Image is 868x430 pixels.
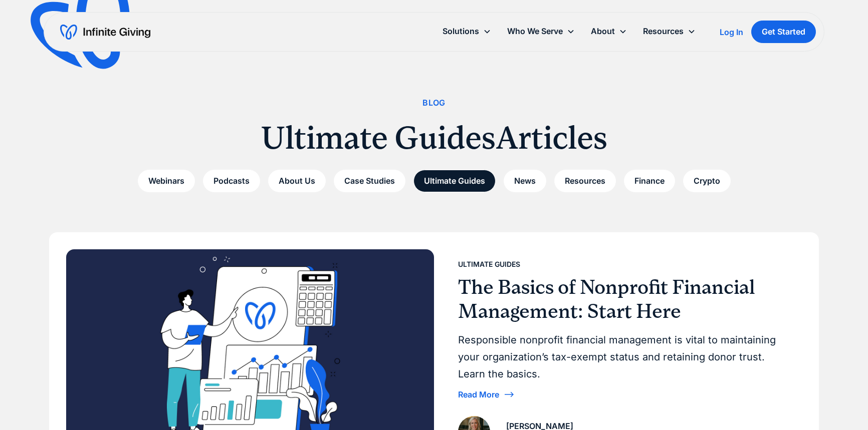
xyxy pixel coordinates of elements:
h1: Ultimate Guides [261,118,496,158]
a: News [504,170,546,192]
a: Webinars [138,170,195,192]
div: Read More [458,390,499,398]
a: About Us [268,170,326,192]
a: Podcasts [203,170,260,192]
div: Log In [720,28,743,36]
h3: The Basics of Nonprofit Financial Management: Start Here [458,275,794,323]
div: Resources [635,21,704,42]
div: About [591,25,615,38]
div: Solutions [443,25,479,38]
a: Crypto [683,170,731,192]
div: Ultimate Guides [458,258,520,270]
a: Get Started [751,21,816,43]
a: Case Studies [334,170,405,192]
div: About [583,21,635,42]
div: Who We Serve [499,21,583,42]
a: Resources [554,170,616,192]
a: Finance [624,170,675,192]
div: Resources [643,25,684,38]
a: home [60,24,150,40]
div: Blog [422,96,446,110]
div: Responsible nonprofit financial management is vital to maintaining your organization’s tax-exempt... [458,331,794,382]
a: Log In [720,26,743,38]
div: Solutions [435,21,499,42]
h1: Articles [496,118,607,158]
a: Ultimate Guides [413,170,496,192]
div: Who We Serve [507,25,563,38]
